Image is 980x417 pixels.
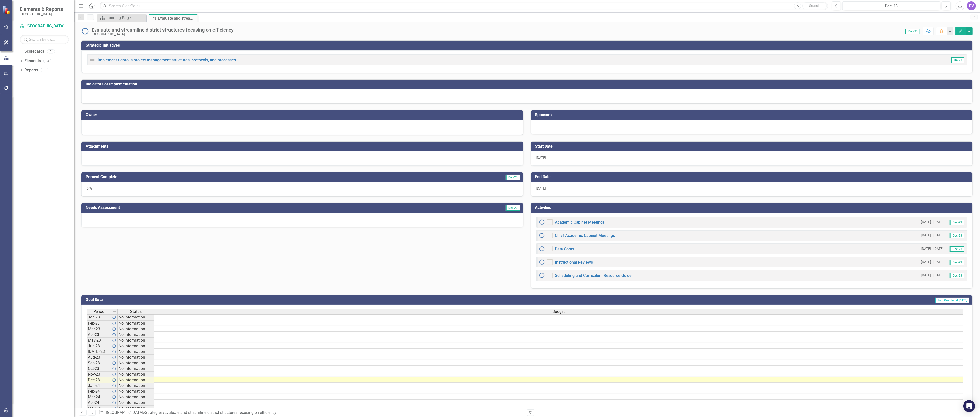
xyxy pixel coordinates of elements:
h3: Goal Data [86,298,378,302]
a: Academic Cabinet Meetings [555,220,605,225]
h3: End Date [535,175,970,179]
small: [DATE] - [DATE] [921,233,944,238]
div: Dec-23 [844,3,939,9]
small: [DATE] - [DATE] [921,246,944,251]
td: May-24 [87,406,111,411]
div: Evaluate and streamline district structures focusing on efficiency [92,27,234,33]
td: No Information [118,314,154,321]
td: No Information [118,343,154,349]
span: Last Calculated [DATE] [935,298,969,303]
td: Mar-24 [87,394,111,400]
a: Scheduling and Curriculum Resource Guide [555,273,632,278]
div: » » [99,410,523,416]
img: RFFIe5fH8O4AAAAASUVORK5CYII= [112,350,116,354]
img: No Information [539,246,545,252]
img: RFFIe5fH8O4AAAAASUVORK5CYII= [112,406,116,410]
td: Feb-23 [87,321,111,326]
td: No Information [118,366,154,372]
div: Open Intercom Messenger [963,400,975,412]
h3: Indicators of Implementation [86,82,970,86]
h3: Sponsors [535,113,970,117]
img: ClearPoint Strategy [2,6,11,14]
span: Dec-23 [506,175,520,180]
input: Search ClearPoint... [100,2,828,10]
span: Dec-23 [950,220,964,225]
span: Dec-23 [950,233,964,238]
h3: Activities [535,205,970,210]
a: Implement rigorous project management structures, protocols, and processes. [98,58,237,62]
td: No Information [118,338,154,343]
h3: Owner [86,113,521,117]
a: Scorecards [24,49,45,54]
img: RFFIe5fH8O4AAAAASUVORK5CYII= [112,361,116,365]
a: Chief Academic Cabinet Meetings [555,233,615,238]
span: Dec-23 [950,273,964,278]
img: No Information [539,272,545,278]
span: Search [809,4,820,8]
td: Feb-24 [87,389,111,394]
input: Search Below... [20,35,69,44]
td: No Information [118,355,154,360]
h3: Needs Assessment [86,205,388,210]
img: No Information [539,219,545,225]
div: Evaluate and streamline district structures focusing on efficiency [164,410,276,415]
td: No Information [118,349,154,355]
h3: Attachments [86,144,521,149]
td: Mar-23 [87,326,111,332]
img: No Information [81,27,89,35]
div: [GEOGRAPHIC_DATA] [92,33,234,36]
td: No Information [118,383,154,389]
img: RFFIe5fH8O4AAAAASUVORK5CYII= [112,401,116,405]
button: Search [802,2,827,9]
div: 0 % [81,182,523,196]
small: [DATE] - [DATE] [921,273,944,278]
a: Data Coms [555,247,574,251]
td: May-23 [87,338,111,343]
span: Dec-23 [950,246,964,252]
span: Period [94,309,105,314]
img: 8DAGhfEEPCf229AAAAAElFTkSuQmCC [112,310,116,314]
img: RFFIe5fH8O4AAAAASUVORK5CYII= [112,315,116,319]
img: No Information [539,259,545,265]
button: CV [967,1,976,10]
img: RFFIe5fH8O4AAAAASUVORK5CYII= [112,333,116,337]
a: Instructional Reviews [555,260,593,265]
img: RFFIe5fH8O4AAAAASUVORK5CYII= [112,338,116,342]
a: Reports [24,67,38,73]
a: Strategies [145,410,162,415]
td: No Information [118,389,154,394]
small: [DATE] - [DATE] [921,220,944,224]
h3: Strategic Initiatives [86,43,970,48]
span: Elements & Reports [20,6,63,12]
span: Budget [553,309,565,314]
td: Apr-23 [87,332,111,338]
a: Landing Page [98,15,145,21]
img: RFFIe5fH8O4AAAAASUVORK5CYII= [112,372,116,376]
div: 19 [41,68,48,72]
td: No Information [118,321,154,326]
td: No Information [118,326,154,332]
h3: Start Date [535,144,970,149]
div: Landing Page [107,15,145,21]
img: RFFIe5fH8O4AAAAASUVORK5CYII= [112,395,116,399]
span: Dec-23 [506,205,520,211]
button: Dec-23 [842,1,940,10]
span: Dec-23 [950,260,964,265]
span: Dec-23 [905,29,920,34]
img: Not Defined [89,57,95,63]
td: Dec-23 [87,377,111,383]
td: Jun-23 [87,343,111,349]
td: Apr-24 [87,400,111,406]
td: No Information [118,400,154,406]
td: No Information [118,377,154,383]
td: No Information [118,394,154,400]
img: RFFIe5fH8O4AAAAASUVORK5CYII= [112,321,116,325]
img: RFFIe5fH8O4AAAAASUVORK5CYII= [112,327,116,331]
span: [DATE] [536,156,546,160]
a: [GEOGRAPHIC_DATA] [20,23,69,29]
td: Sep-23 [87,360,111,366]
small: [DATE] - [DATE] [921,260,944,264]
div: 1 [47,50,55,54]
td: Aug-23 [87,355,111,360]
